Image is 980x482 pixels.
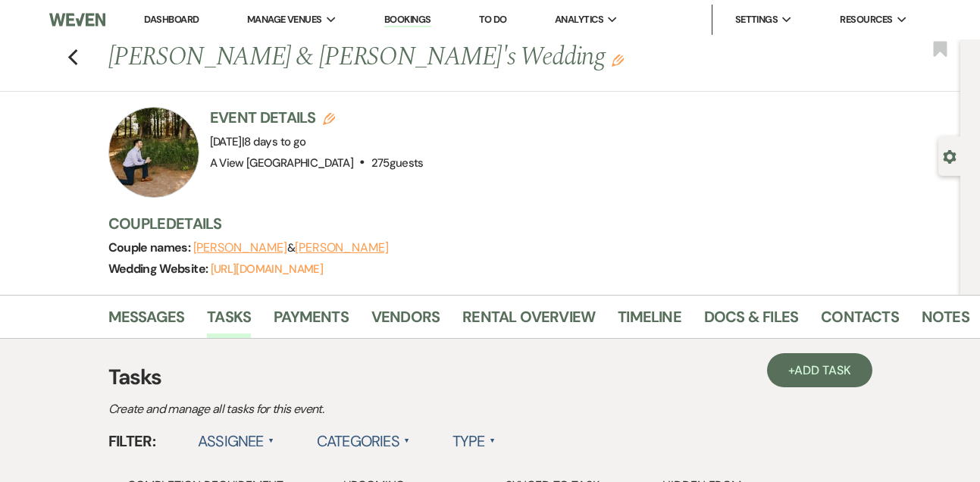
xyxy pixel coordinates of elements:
[144,13,199,26] a: Dashboard
[210,134,306,149] span: [DATE]
[943,149,957,163] button: Open lead details
[247,12,322,27] span: Manage Venues
[404,435,410,447] span: ▲
[704,305,798,338] a: Docs & Files
[490,435,496,447] span: ▲
[384,13,431,27] a: Bookings
[207,305,251,338] a: Tasks
[268,435,274,447] span: ▲
[295,242,389,254] button: [PERSON_NAME]
[479,13,507,26] a: To Do
[452,427,496,455] label: Type
[210,107,424,128] h3: Event Details
[794,362,850,378] span: Add Task
[317,427,410,455] label: Categories
[193,242,287,254] button: [PERSON_NAME]
[612,53,624,67] button: Edit
[108,305,185,338] a: Messages
[108,430,156,452] span: Filter:
[244,134,305,149] span: 8 days to go
[274,305,349,338] a: Payments
[198,427,274,455] label: Assignee
[108,239,193,255] span: Couple names:
[371,305,440,338] a: Vendors
[735,12,778,27] span: Settings
[108,261,211,277] span: Wedding Website:
[371,155,424,171] span: 275 guests
[462,305,595,338] a: Rental Overview
[821,305,899,338] a: Contacts
[108,399,639,419] p: Create and manage all tasks for this event.
[211,261,323,277] a: [URL][DOMAIN_NAME]
[49,4,105,36] img: Weven Logo
[242,134,306,149] span: |
[767,353,872,387] a: +Add Task
[840,12,892,27] span: Resources
[618,305,681,338] a: Timeline
[108,361,872,393] h3: Tasks
[555,12,603,27] span: Analytics
[193,240,389,255] span: &
[108,39,784,76] h1: [PERSON_NAME] & [PERSON_NAME]'s Wedding
[210,155,354,171] span: A View [GEOGRAPHIC_DATA]
[108,213,946,234] h3: Couple Details
[922,305,969,338] a: Notes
